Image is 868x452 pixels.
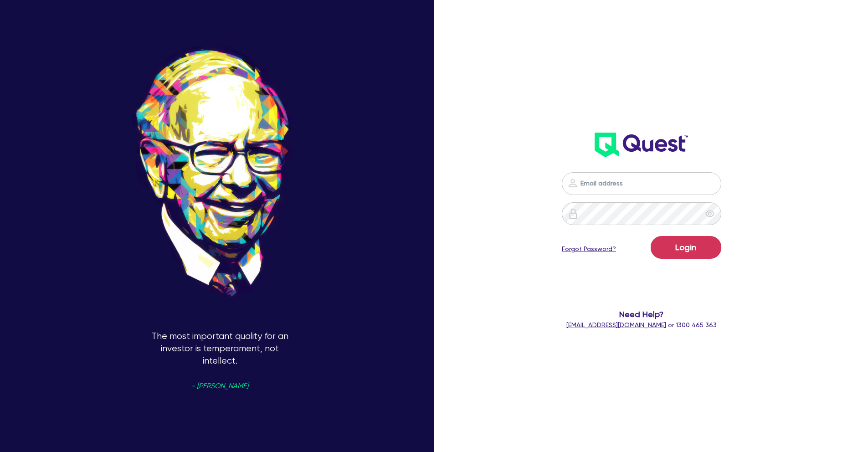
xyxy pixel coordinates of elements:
[705,209,714,218] span: eye
[566,321,666,329] a: [EMAIL_ADDRESS][DOMAIN_NAME]
[567,178,578,189] img: icon-password
[568,208,579,219] img: icon-password
[525,308,758,320] span: Need Help?
[595,133,688,157] img: wH2k97JdezQIQAAAABJRU5ErkJggg==
[562,172,721,195] input: Email address
[651,236,721,259] button: Login
[562,244,616,254] a: Forgot Password?
[566,321,717,329] span: or 1300 465 363
[191,383,248,390] span: - [PERSON_NAME]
